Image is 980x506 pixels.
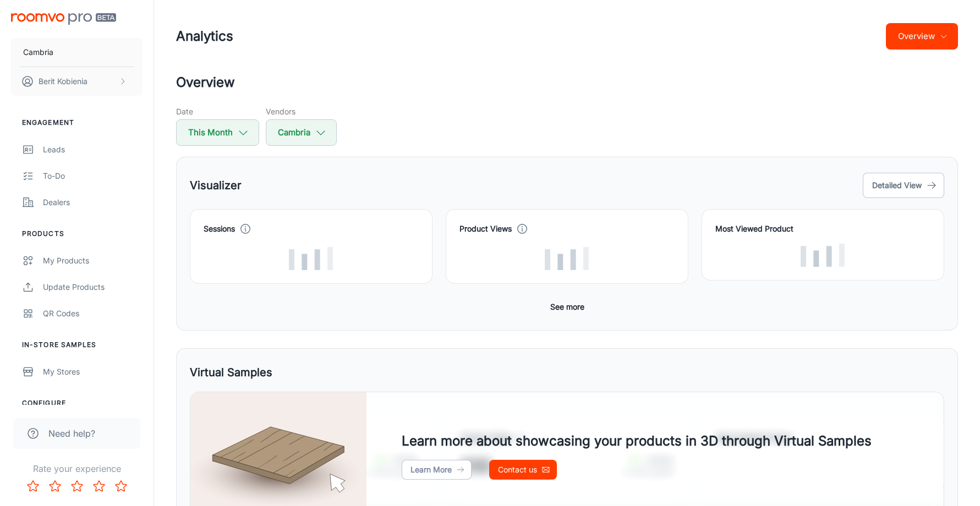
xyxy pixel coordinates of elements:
[402,460,472,480] a: Learn More
[22,475,44,497] button: Rate 1 star
[863,173,944,198] button: Detailed View
[266,106,337,117] h5: Vendors
[44,475,66,497] button: Rate 2 star
[176,119,259,146] button: This Month
[176,73,958,92] h2: Overview
[489,460,557,480] a: Contact us
[66,475,88,497] button: Rate 3 star
[23,46,53,58] p: Cambria
[176,106,259,117] h5: Date
[9,462,145,475] p: Rate your experience
[43,366,143,378] div: My Stores
[39,75,87,87] p: Berit Kobienia
[204,223,235,235] h4: Sessions
[289,247,333,270] img: Loading
[48,427,95,440] span: Need help?
[402,431,872,451] h4: Learn more about showcasing your products in 3D through Virtual Samples
[11,67,143,96] button: Berit Kobienia
[886,23,958,50] button: Overview
[43,307,143,320] div: QR Codes
[190,177,242,194] h5: Visualizer
[43,255,143,267] div: My Products
[88,475,110,497] button: Rate 4 star
[266,119,337,146] button: Cambria
[43,144,143,156] div: Leads
[11,38,143,67] button: Cambria
[801,244,845,267] img: Loading
[546,297,589,317] button: See more
[43,281,143,293] div: Update Products
[715,223,930,235] h4: Most Viewed Product
[43,196,143,208] div: Dealers
[43,170,143,182] div: To-do
[545,247,589,270] img: Loading
[459,223,512,235] h4: Product Views
[110,475,132,497] button: Rate 5 star
[11,13,116,25] img: Roomvo PRO Beta
[176,26,233,46] h1: Analytics
[190,364,272,381] h5: Virtual Samples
